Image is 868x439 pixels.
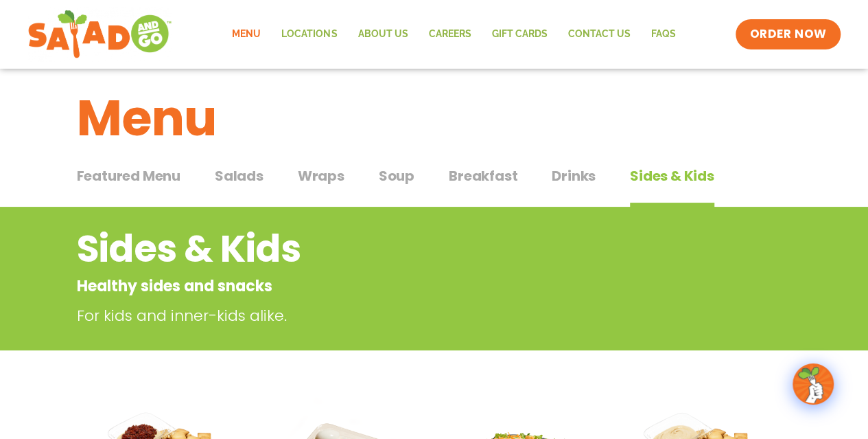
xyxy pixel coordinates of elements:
[481,19,557,50] a: GIFT CARDS
[27,7,172,62] img: new-SAG-logo-768×292
[222,19,271,50] a: Menu
[77,166,180,186] span: Featured Menu
[77,81,792,155] h1: Menu
[749,26,826,43] span: ORDER NOW
[449,166,517,186] span: Breakfast
[215,166,263,186] span: Salads
[222,19,685,50] nav: Menu
[736,19,840,49] a: ORDER NOW
[557,19,640,50] a: Contact Us
[379,166,414,186] span: Soup
[271,19,347,50] a: Locations
[77,221,681,277] h2: Sides & Kids
[630,166,714,186] span: Sides & Kids
[347,19,418,50] a: About Us
[77,304,688,327] p: For kids and inner-kids alike.
[552,166,596,186] span: Drinks
[640,19,685,50] a: FAQs
[794,365,832,403] img: wpChatIcon
[77,161,792,207] div: Tabbed content
[298,166,344,186] span: Wraps
[418,19,481,50] a: Careers
[77,275,681,297] p: Healthy sides and snacks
